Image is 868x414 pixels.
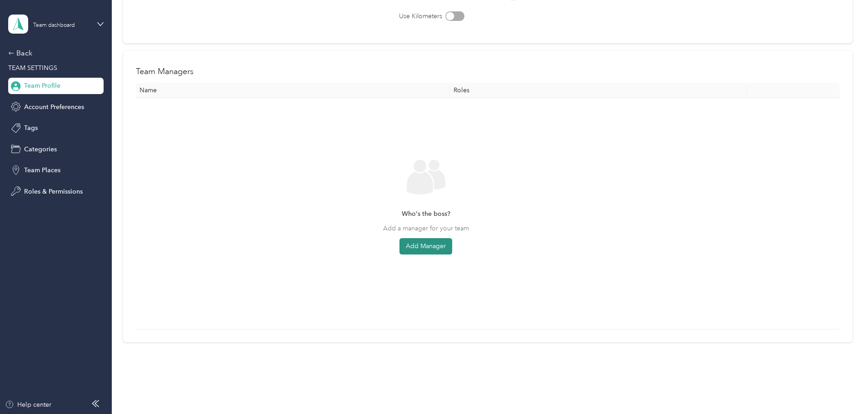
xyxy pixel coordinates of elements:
[399,238,452,254] button: Add Manager
[24,145,57,154] span: Categories
[24,187,83,196] span: Roles & Permissions
[136,65,194,78] h2: Team Managers
[24,102,84,112] span: Account Preferences
[24,165,60,175] span: Team Places
[5,400,51,409] button: Help center
[402,209,450,219] span: Who's the boss?
[8,64,57,72] span: TEAM SETTINGS
[33,23,75,28] div: Team dashboard
[24,123,38,133] span: Tags
[817,363,868,414] iframe: Everlance-gr Chat Button Frame
[136,83,450,98] th: Name
[360,11,442,21] label: Use Kilometers
[450,83,747,98] th: Roles
[8,48,99,59] div: Back
[24,81,60,90] span: Team Profile
[383,224,469,233] span: Add a manager for your team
